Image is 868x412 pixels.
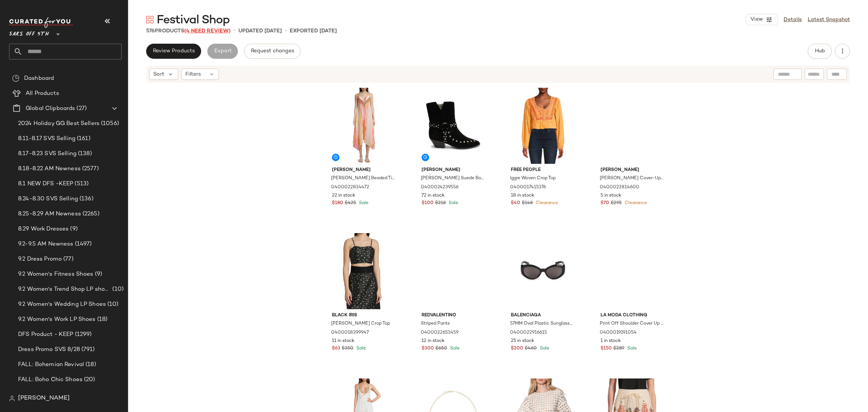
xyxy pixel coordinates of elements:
[623,201,647,206] span: Clearance
[64,391,75,399] span: (22)
[18,225,69,233] span: 8.29 Work Dresses
[146,28,155,34] span: 576
[511,200,520,207] span: $40
[784,16,802,24] a: Details
[594,88,670,164] img: 0400022814600
[75,134,90,143] span: (161)
[153,70,164,78] span: Sort
[750,17,763,23] span: View
[69,225,77,233] span: (9)
[326,88,402,164] img: 0400022814472_PERFECTPINKCITRINE
[184,28,231,34] span: (4 Need Review)
[18,375,83,384] span: FALL: Boho Chic Shoes
[12,75,20,82] img: svg%3e
[18,210,81,218] span: 8.25-8.29 AM Newness
[332,200,343,207] span: $180
[75,104,87,113] span: (27)
[422,167,485,174] span: [PERSON_NAME]
[332,338,355,345] span: 11 in stock
[511,312,575,319] span: Balenciaga
[505,88,581,164] img: 0400017415376
[76,150,92,158] span: (138)
[522,200,533,207] span: $148
[146,44,201,59] button: Review Products
[511,167,575,174] span: Free People
[422,192,445,199] span: 72 in stock
[332,192,355,199] span: 22 in stock
[808,44,832,59] button: Hub
[421,175,484,182] span: [PERSON_NAME] Suede Boots
[449,346,460,351] span: Sale
[18,391,64,399] span: FALL: Bold Glam
[18,255,62,264] span: 9.2 Dress Promo
[345,200,356,207] span: $425
[83,375,95,384] span: (20)
[26,104,75,113] span: Global Clipboards
[78,195,93,203] span: (136)
[358,201,368,206] span: Sale
[422,338,445,345] span: 12 in stock
[244,44,301,59] button: Request changes
[93,270,102,279] span: (9)
[332,312,396,319] span: Black Iris
[422,345,434,352] span: $300
[81,210,99,218] span: (2265)
[18,240,73,249] span: 9.2-9.5 AM Newness
[18,165,81,173] span: 8.18-8.22 AM Newness
[511,192,534,199] span: 18 in stock
[24,74,54,83] span: Dashboard
[601,200,609,207] span: $70
[331,320,390,327] span: [PERSON_NAME] Crop Top
[331,175,395,182] span: [PERSON_NAME] Beaded Tie-Dyed Cover-Up Dress
[421,184,458,191] span: 0400024239556
[9,17,73,28] img: cfy_white_logo.C9jOOHJF.svg
[435,200,446,207] span: $218
[18,394,70,403] span: [PERSON_NAME]
[421,330,458,336] span: 0400022651459
[601,192,621,199] span: 5 in stock
[611,200,622,207] span: $295
[18,270,93,279] span: 9.2 Women's Fitness Shoes
[18,315,96,324] span: 9.2 Women's Work LP Shoes
[815,48,825,54] span: Hub
[505,233,581,309] img: 0400022916615
[18,134,75,143] span: 8.11-8.17 SVS Selling
[18,195,78,203] span: 8.24-8.30 SVS Selling
[238,27,282,35] p: updated [DATE]
[510,320,574,327] span: 57MM Oval Plastic Sunglasses
[331,330,369,336] span: 0400018399947
[601,312,664,319] span: La Moda Clothing
[185,70,201,78] span: Filters
[601,345,612,352] span: $150
[80,345,95,354] span: (791)
[601,167,664,174] span: [PERSON_NAME]
[290,27,337,35] p: Exported [DATE]
[84,360,96,369] span: (18)
[73,180,89,188] span: (513)
[510,184,546,191] span: 0400017415376
[18,119,99,128] span: 2024 Holiday GG Best Sellers
[234,26,235,35] span: •
[157,13,230,28] span: Festival Shop
[251,48,294,54] span: Request changes
[18,330,73,339] span: DFS Product - KEEP
[331,184,369,191] span: 0400022814472
[613,345,624,352] span: $289
[18,150,76,158] span: 8.17-8.23 SVS Selling
[146,16,154,23] img: svg%3e
[146,27,231,35] div: Products
[96,315,108,324] span: (18)
[422,200,434,207] span: $100
[600,320,663,327] span: Print Off Shoulder Cover Up Dress
[26,89,59,98] span: All Products
[332,167,396,174] span: [PERSON_NAME]
[525,345,537,352] span: $460
[416,88,491,164] img: 0400024239556_BLACK
[18,360,84,369] span: FALL: Bohemian Revival
[18,285,111,294] span: 9.2 Women's Trend Shop LP shoes
[9,26,49,39] span: Saks OFF 5TH
[534,201,558,206] span: Clearance
[626,346,637,351] span: Sale
[600,330,637,336] span: 0400019191054
[99,119,119,128] span: (1056)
